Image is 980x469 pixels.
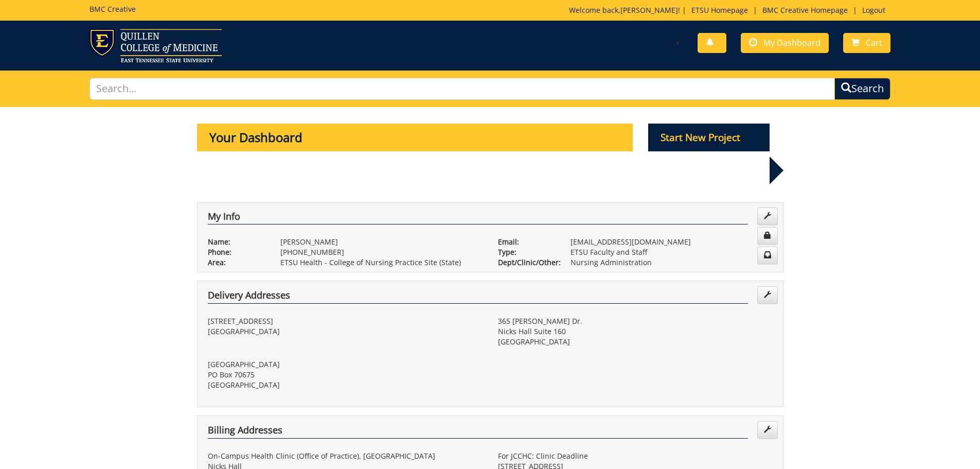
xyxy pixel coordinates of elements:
[208,247,265,257] p: Phone:
[90,29,222,62] img: ETSU logo
[498,237,555,247] p: Email:
[757,421,778,439] a: Edit Addresses
[857,5,890,15] a: Logout
[741,33,829,53] a: My Dashboard
[757,227,778,245] a: Change Password
[208,290,748,304] h4: Delivery Addresses
[208,380,483,390] p: [GEOGRAPHIC_DATA]
[197,124,633,151] p: Your Dashboard
[571,257,773,268] p: Nursing Administration
[208,425,748,439] h4: Billing Addresses
[208,257,265,268] p: Area:
[208,451,483,461] p: On-Campus Health Clinic (Office of Practice), [GEOGRAPHIC_DATA]
[763,37,821,48] span: My Dashboard
[757,286,778,304] a: Edit Addresses
[498,247,555,257] p: Type:
[280,247,483,257] p: [PHONE_NUMBER]
[648,133,770,143] a: Start New Project
[686,5,753,15] a: ETSU Homepage
[90,5,136,13] h5: BMC Creative
[208,212,748,225] h4: My Info
[866,37,882,48] span: Cart
[498,316,773,326] p: 365 [PERSON_NAME] Dr.
[208,370,483,380] p: PO Box 70675
[571,247,773,257] p: ETSU Faculty and Staff
[208,237,265,247] p: Name:
[498,451,773,461] p: For JCCHC: Clinic Deadline
[280,257,483,268] p: ETSU Health - College of Nursing Practice Site (State)
[208,326,483,337] p: [GEOGRAPHIC_DATA]
[757,5,853,15] a: BMC Creative Homepage
[498,257,555,268] p: Dept/Clinic/Other:
[648,124,770,151] p: Start New Project
[498,337,773,347] p: [GEOGRAPHIC_DATA]
[757,207,778,225] a: Edit Info
[757,247,778,264] a: Change Communication Preferences
[843,33,890,53] a: Cart
[90,78,835,100] input: Search...
[208,316,483,326] p: [STREET_ADDRESS]
[834,78,890,100] button: Search
[571,237,773,247] p: [EMAIL_ADDRESS][DOMAIN_NAME]
[569,5,890,15] p: Welcome back, ! | | |
[208,359,483,370] p: [GEOGRAPHIC_DATA]
[620,5,678,15] a: [PERSON_NAME]
[498,326,773,337] p: Nicks Hall Suite 160
[280,237,483,247] p: [PERSON_NAME]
